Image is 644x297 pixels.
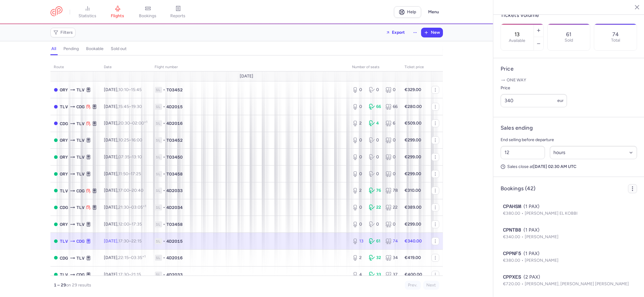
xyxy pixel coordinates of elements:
[132,222,142,227] time: 17:35
[167,154,183,160] span: TO3450
[503,226,635,234] div: (1 PAX)
[405,154,421,160] strong: €299.00
[509,38,525,43] label: Available
[167,221,183,227] span: TO3458
[119,171,141,176] span: –
[155,255,162,261] span: 1L
[133,5,163,19] a: bookings
[60,154,68,160] span: ORY
[119,239,142,244] span: –
[77,188,85,194] span: CDG
[369,120,381,126] div: 4
[167,137,183,143] span: TO3452
[60,103,68,110] span: TLV
[405,255,421,260] strong: €419.00
[139,13,157,19] span: bookings
[77,204,85,211] span: TLV
[163,272,165,278] span: •
[119,222,130,227] time: 12:00
[386,238,397,244] div: 74
[77,120,85,127] span: TLV
[143,254,146,258] sup: +1
[77,137,85,144] span: TLV
[533,164,576,169] strong: [DATE] 02:30 AM UTC
[131,171,141,176] time: 17:25
[503,273,635,287] button: CPPXES(2 PAX)€720.00[PERSON_NAME], [PERSON_NAME] [PERSON_NAME]
[167,171,183,177] span: TO3458
[104,87,142,92] span: [DATE],
[386,120,397,126] div: 6
[167,272,183,278] span: 4D2033
[119,255,129,260] time: 22:15
[77,238,85,245] span: CDG
[101,63,151,72] th: date
[119,171,129,176] time: 11:50
[155,120,162,126] span: 1L
[386,171,397,177] div: 0
[503,273,521,281] span: CPPXES
[77,171,85,177] span: TLV
[119,121,148,126] span: –
[503,250,635,264] button: CPPNF5(1 PAX)€380.00[PERSON_NAME]
[611,38,620,43] p: Total
[405,121,422,126] strong: €509.00
[503,203,635,210] div: (1 PAX)
[77,255,85,261] span: TLV
[405,222,421,227] strong: €299.00
[119,205,129,210] time: 21:30
[369,204,381,210] div: 22
[86,46,104,52] h4: bookable
[77,87,85,93] span: TLV
[405,137,421,143] strong: €299.00
[501,77,637,83] p: One way
[119,272,141,277] span: –
[394,6,421,18] a: Help
[163,5,193,19] a: reports
[369,104,381,110] div: 66
[60,238,68,245] span: TLV
[119,137,143,143] span: –
[565,38,573,43] p: Sold
[382,28,409,37] button: Export
[171,13,186,19] span: reports
[132,239,142,244] time: 22:15
[144,120,148,124] sup: +1
[104,205,146,210] span: [DATE],
[167,255,183,261] span: 4D2016
[501,65,637,72] h4: Price
[119,87,142,92] span: –
[104,188,144,193] span: [DATE],
[349,63,401,72] th: number of seats
[78,13,96,19] span: statistics
[111,13,124,19] span: flights
[119,137,129,143] time: 10:25
[369,154,381,160] div: 0
[386,154,397,160] div: 0
[163,221,165,227] span: •
[64,46,79,52] h4: pending
[501,12,637,19] h4: Tickets volume
[503,281,525,286] span: €720.00
[60,255,68,261] span: CDG
[566,31,571,37] p: 61
[503,211,525,216] span: €380.00
[503,273,635,281] div: (2 PAX)
[119,188,144,193] span: –
[369,87,381,93] div: 0
[352,204,364,210] div: 0
[119,272,129,277] time: 17:30
[51,28,75,37] button: Filters
[111,46,127,52] h4: sold out
[104,222,142,227] span: [DATE],
[77,154,85,160] span: TLV
[103,5,133,19] a: flights
[60,271,68,278] span: TLV
[167,238,183,244] span: 4D2015
[163,104,165,110] span: •
[401,63,428,72] th: Ticket price
[72,5,103,19] a: statistics
[60,188,68,194] span: TLV
[386,104,397,110] div: 66
[163,87,165,93] span: •
[405,281,421,290] button: Prev.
